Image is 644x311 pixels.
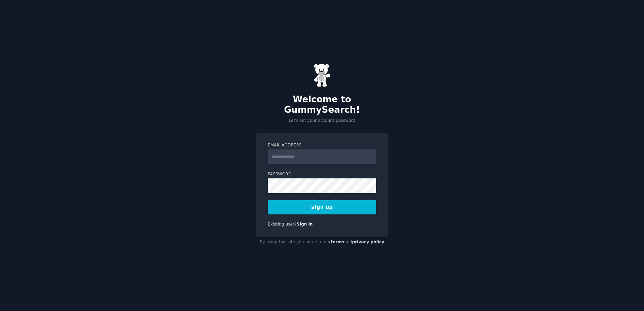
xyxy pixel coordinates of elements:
p: Let's set your account password [256,118,388,124]
img: Gummy Bear [314,64,330,87]
button: Sign up [268,200,376,214]
span: Existing user? [268,222,297,227]
a: privacy policy [352,240,384,244]
a: Sign in [297,222,313,227]
label: Password [268,171,376,177]
label: Email Address [268,142,376,148]
div: By using this site you agree to our and [256,237,388,248]
a: terms [331,240,344,244]
h2: Welcome to GummySearch! [256,94,388,115]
